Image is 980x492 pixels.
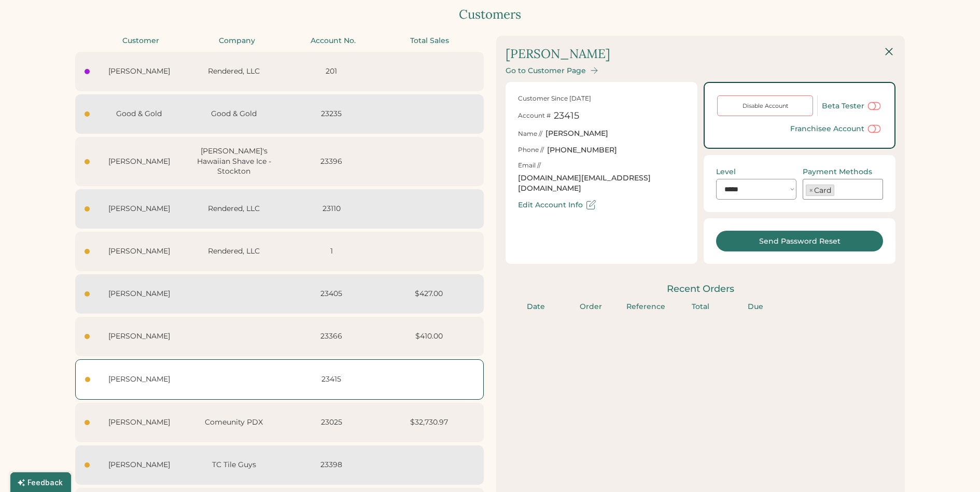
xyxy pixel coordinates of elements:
div: Last seen today at 10:59 am [85,111,90,117]
div: Comeunity PDX [188,417,279,428]
div: [PERSON_NAME] [96,246,182,257]
div: Last seen Sep 21, 25 at 12:49 pm [85,462,90,468]
div: 23366 [286,331,377,342]
div: 201 [286,66,377,77]
div: [PERSON_NAME] [96,374,183,385]
div: Recent Orders [506,283,895,296]
div: Level [716,167,736,176]
div: Last seen today at 11:14 am [85,69,90,74]
div: [PERSON_NAME] [96,460,182,470]
div: Customer Since [DATE] [518,94,591,103]
div: Payment Methods [803,167,872,176]
div: [DOMAIN_NAME][EMAIL_ADDRESS][DOMAIN_NAME] [518,173,685,193]
div: 1 [286,246,377,257]
div: Last seen Sep 21, 25 at 2:51 pm [85,420,90,425]
span: × [809,187,813,194]
div: $427.00 [383,289,474,299]
div: Last seen today at 5:57 am [85,291,90,297]
div: Phone // [518,146,544,154]
div: 23235 [286,109,377,119]
div: [PERSON_NAME] [96,66,182,77]
div: 23415 [286,374,377,385]
div: Last seen today at 10:27 am [85,206,90,212]
div: Rendered, LLC [188,204,279,214]
div: Reference [621,302,670,312]
div: Email // [518,161,541,170]
div: Customers [75,6,905,23]
li: Card [806,185,834,196]
div: 23405 [286,289,377,299]
div: Last seen today at 10:45 am [85,159,90,164]
div: 23415 [554,109,579,122]
div: Due [731,302,780,312]
div: [PERSON_NAME] [96,157,182,167]
div: [PERSON_NAME] [96,331,182,342]
div: [PERSON_NAME] [545,129,608,139]
div: Go to Customer Page [506,66,586,75]
div: Edit Account Info [518,201,583,209]
div: $32,730.97 [383,417,474,428]
div: Company [192,36,283,46]
div: Beta Tester [822,102,864,110]
div: Total Sales [385,36,475,46]
div: Date [512,302,561,312]
div: Rendered, LLC [188,66,279,77]
div: Name // [518,130,542,138]
div: 23398 [286,460,377,470]
div: 23396 [286,157,377,167]
button: Disable Account [717,95,813,116]
button: Use this to limit an account deleting, copying, or editing products in their "My Products" page [866,122,882,135]
div: Good & Gold [188,109,279,119]
div: Last seen today at 9:24 am [85,249,90,254]
div: Account # [518,111,551,120]
div: [PHONE_NUMBER] [547,145,617,156]
div: 23025 [286,417,377,428]
div: Order [567,302,615,312]
div: 23110 [286,204,377,214]
div: Account No. [288,36,379,46]
div: $410.00 [383,331,474,342]
div: Franchisee Account [790,124,864,133]
div: [PERSON_NAME] [506,45,610,63]
div: [PERSON_NAME]'s Hawaiian Shave Ice - Stockton [188,146,279,177]
div: [PERSON_NAME] [96,417,182,428]
div: Last seen today at 5:12 am [85,334,90,339]
div: Rendered, LLC [188,246,279,257]
button: Send Password Reset [716,231,883,251]
div: [PERSON_NAME] [96,289,182,299]
div: TC Tile Guys [188,460,279,470]
div: Total [676,302,725,312]
div: [PERSON_NAME] [96,204,182,214]
div: Last seen Sep 21, 25 at 4:35 pm [85,377,90,382]
div: Customer [96,36,186,46]
div: Good & Gold [96,109,182,119]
